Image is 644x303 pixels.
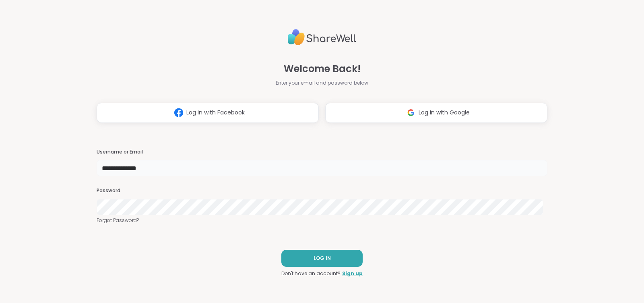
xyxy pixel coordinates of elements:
[281,270,341,277] span: Don't have an account?
[171,105,186,120] img: ShareWell Logomark
[419,108,470,117] span: Log in with Google
[284,62,361,76] span: Welcome Back!
[276,79,368,87] span: Enter your email and password below
[97,103,319,123] button: Log in with Facebook
[186,108,245,117] span: Log in with Facebook
[403,105,419,120] img: ShareWell Logomark
[97,217,547,224] a: Forgot Password?
[97,149,547,156] h3: Username or Email
[325,103,547,123] button: Log in with Google
[281,250,363,267] button: LOG IN
[288,26,356,49] img: ShareWell Logo
[97,187,547,194] h3: Password
[342,270,363,277] a: Sign up
[314,255,331,262] span: LOG IN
